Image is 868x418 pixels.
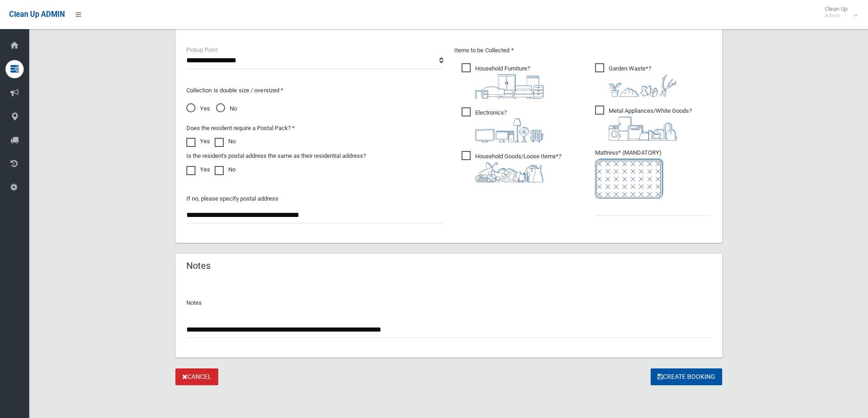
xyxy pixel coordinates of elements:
[186,123,295,134] label: Does the resident require a Postal Pack? *
[609,116,677,141] img: 36c1b0289cb1767239cdd3de9e694f19.png
[216,103,237,114] span: No
[215,164,236,175] label: No
[462,151,561,182] span: Household Goods/Loose Items*
[595,63,677,97] span: Garden Waste*
[186,136,210,147] label: Yes
[186,85,443,96] p: Collection is double size / oversized *
[609,107,692,141] i: ?
[462,107,544,142] span: Electronics
[454,45,711,56] p: Items to be Collected *
[595,158,663,199] img: e7408bece873d2c1783593a074e5cb2f.png
[186,193,278,204] label: If no, please specify postal address
[475,65,544,99] i: ?
[609,65,677,97] i: ?
[475,153,561,182] i: ?
[475,118,544,142] img: 394712a680b73dbc3d2a6a3a7ffe5a07.png
[9,10,65,19] span: Clean Up ADMIN
[475,109,544,142] i: ?
[186,151,366,161] label: Is the resident's postal address the same as their residential address?
[462,63,544,99] span: Household Furniture
[175,257,221,275] header: Notes
[186,103,210,114] span: Yes
[186,297,711,308] p: Notes
[215,136,236,147] label: No
[820,5,857,19] span: Clean Up
[175,368,218,385] a: Cancel
[186,164,210,175] label: Yes
[825,12,847,19] small: Admin
[609,74,677,97] img: 4fd8a5c772b2c999c83690221e5242e0.png
[475,162,544,182] img: b13cc3517677393f34c0a387616ef184.png
[595,149,711,199] span: Mattress* (MANDATORY)
[651,368,722,385] button: Create Booking
[595,106,692,141] span: Metal Appliances/White Goods
[475,74,544,99] img: aa9efdbe659d29b613fca23ba79d85cb.png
